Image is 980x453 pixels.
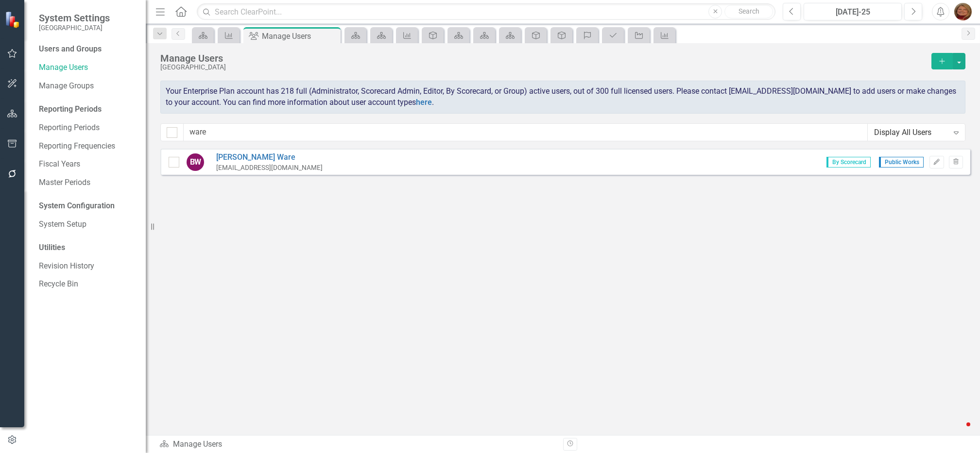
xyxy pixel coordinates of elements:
div: Manage Users [159,439,556,450]
span: Search [739,7,759,15]
a: Reporting Frequencies [39,141,136,152]
div: [DATE]-25 [807,6,898,18]
div: Users and Groups [39,44,136,55]
div: Manage Users [262,30,338,42]
button: [DATE]-25 [804,3,902,20]
span: Your Enterprise Plan account has 218 full (Administrator, Scorecard Admin, Editor, By Scorecard, ... [166,86,956,107]
a: System Setup [39,219,136,230]
div: System Configuration [39,201,136,212]
div: [EMAIL_ADDRESS][DOMAIN_NAME] [216,163,323,172]
small: [GEOGRAPHIC_DATA] [39,24,110,32]
span: Public Works [879,157,924,168]
a: [PERSON_NAME] Ware [216,152,323,163]
div: Manage Users [160,53,927,64]
div: Display All Users [874,127,948,138]
img: ClearPoint Strategy [5,11,22,28]
div: Utilities [39,242,136,253]
a: Recycle Bin [39,279,136,290]
a: here [416,98,432,107]
a: Manage Users [39,62,136,73]
input: Search ClearPoint... [197,3,775,20]
a: Master Periods [39,177,136,188]
div: BW [187,153,204,171]
iframe: Intercom live chat [947,420,970,443]
a: Manage Groups [39,81,136,92]
div: Reporting Periods [39,104,136,115]
input: Filter Users... [183,123,868,141]
button: Search [724,5,773,18]
img: Katherine Haase [954,3,972,20]
a: Fiscal Years [39,159,136,170]
div: [GEOGRAPHIC_DATA] [160,64,927,71]
span: System Settings [39,12,110,24]
span: By Scorecard [826,157,871,168]
a: Revision History [39,261,136,272]
a: Reporting Periods [39,122,136,134]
